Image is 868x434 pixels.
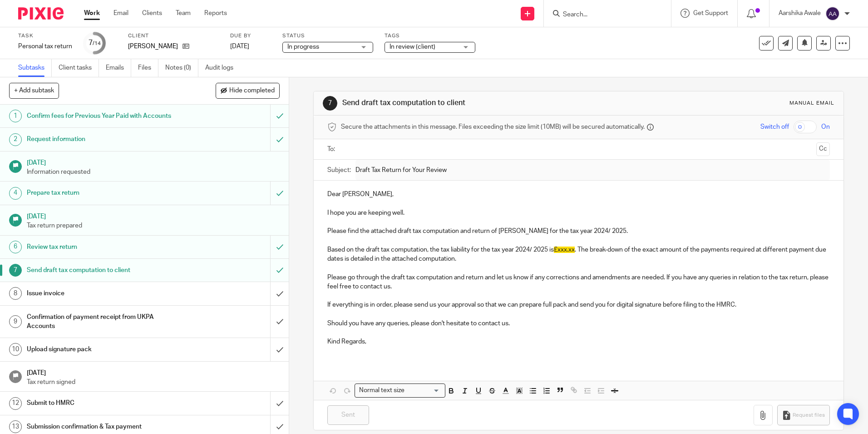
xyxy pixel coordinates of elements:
[779,9,821,18] p: Aarshika Awale
[230,43,249,50] span: [DATE]
[27,186,183,200] h1: Prepare tax return
[27,378,280,387] p: Tax return signed
[18,59,52,77] a: Subtasks
[327,273,829,292] p: Please go through the draft tax computation and return and let us know if any corrections and ame...
[27,156,280,167] h1: [DATE]
[9,133,22,146] div: 2
[327,208,829,217] p: I hope you are keeping well.
[355,384,445,398] div: Search for option
[562,11,644,19] input: Search
[9,315,22,328] div: 9
[165,59,198,77] a: Notes (0)
[27,396,183,410] h1: Submit to HMRC
[327,319,829,328] p: Should you have any queries, please don't hesitate to contact us.
[9,397,22,410] div: 12
[113,9,128,18] a: Email
[205,59,240,77] a: Audit logs
[27,287,183,300] h1: Issue invoice
[27,221,280,230] p: Tax return prepared
[27,240,183,254] h1: Review tax return
[204,9,227,18] a: Reports
[9,343,22,356] div: 10
[27,343,183,356] h1: Upload signature pack
[27,263,183,277] h1: Send draft tax computation to client
[230,32,271,40] label: Due by
[27,132,183,146] h1: Request information
[27,366,280,378] h1: [DATE]
[693,10,728,16] span: Get Support
[93,41,101,46] small: /14
[327,145,337,154] label: To:
[327,190,829,199] p: Dear [PERSON_NAME],
[327,337,829,346] p: Kind Regards,
[59,59,99,77] a: Client tasks
[176,9,191,18] a: Team
[554,247,575,253] span: £xxx.xx
[357,386,406,395] span: Normal text size
[27,210,280,221] h1: [DATE]
[142,9,162,18] a: Clients
[9,187,22,200] div: 4
[9,287,22,300] div: 8
[821,122,830,131] span: On
[18,42,72,51] div: Personal tax return
[342,98,598,108] h1: Send draft tax computation to client
[84,9,100,18] a: Work
[390,44,435,50] span: In review (client)
[282,32,373,40] label: Status
[18,32,72,40] label: Task
[9,110,22,122] div: 1
[793,412,825,419] span: Request files
[27,420,183,434] h1: Submission confirmation & Tax payment
[327,245,829,264] p: Based on the draft tax computation, the tax liability for the tax year 2024/ 2025 is . The break-...
[385,32,475,40] label: Tags
[287,44,319,50] span: In progress
[9,264,22,277] div: 7
[27,310,183,333] h1: Confirmation of payment receipt from UKPA Accounts
[789,100,834,107] div: Manual email
[27,167,280,177] p: Information requested
[825,6,840,21] img: svg%3E
[106,59,131,77] a: Emails
[27,109,183,123] h1: Confirm fees for Previous Year Paid with Accounts
[89,38,101,48] div: 7
[407,386,440,395] input: Search for option
[760,122,789,131] span: Switch off
[816,142,830,156] button: Cc
[128,42,178,51] p: [PERSON_NAME]
[341,122,645,131] span: Secure the attachments in this message. Files exceeding the size limit (10MB) will be secured aut...
[327,166,351,175] label: Subject:
[327,227,829,236] p: Please find the attached draft tax computation and return of [PERSON_NAME] for the tax year 2024/...
[9,83,59,98] button: + Add subtask
[327,300,829,309] p: If everything is in order, please send us your approval so that we can prepare full pack and send...
[9,420,22,433] div: 13
[18,7,64,20] img: Pixie
[323,96,337,111] div: 7
[229,87,275,95] span: Hide completed
[777,405,830,425] button: Request files
[138,59,158,77] a: Files
[216,83,280,98] button: Hide completed
[9,241,22,253] div: 6
[128,32,219,40] label: Client
[327,405,369,425] input: Sent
